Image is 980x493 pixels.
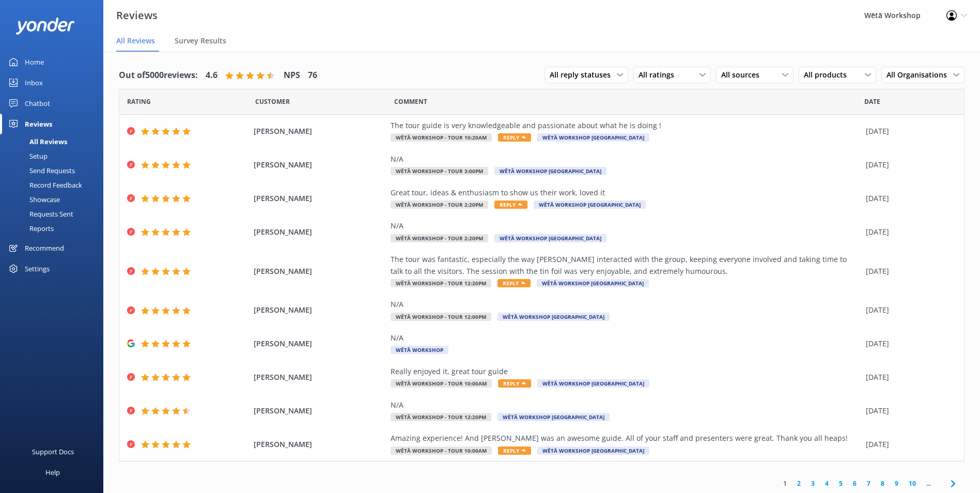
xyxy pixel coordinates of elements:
[806,479,820,488] a: 3
[498,379,531,388] span: Reply
[6,192,60,207] div: Showcase
[254,304,385,316] span: [PERSON_NAME]
[6,149,103,163] a: Setup
[25,93,50,114] div: Chatbot
[866,439,951,450] div: [DATE]
[494,167,606,175] span: Wētā Workshop [GEOGRAPHIC_DATA]
[254,266,385,277] span: [PERSON_NAME]
[6,192,103,207] a: Showcase
[391,234,488,242] span: Wētā Workshop - Tour 2:20pm
[537,446,649,455] span: Wētā Workshop [GEOGRAPHIC_DATA]
[25,258,50,279] div: Settings
[25,114,52,134] div: Reviews
[254,338,385,349] span: [PERSON_NAME]
[498,133,531,142] span: Reply
[254,226,385,238] span: [PERSON_NAME]
[848,479,862,488] a: 6
[921,479,936,488] span: ...
[866,304,951,316] div: [DATE]
[119,69,198,82] h4: Out of 5000 reviews:
[6,221,54,236] div: Reports
[778,479,792,488] a: 1
[254,126,385,137] span: [PERSON_NAME]
[6,163,75,178] div: Send Requests
[284,69,300,82] h4: NPS
[25,72,43,93] div: Inbox
[25,238,64,258] div: Recommend
[550,69,617,81] span: All reply statuses
[6,134,67,149] div: All Reviews
[391,120,861,131] div: The tour guide is very knowledgeable and passionate about what he is doing !
[127,97,151,106] span: Date
[886,69,953,81] span: All Organisations
[904,479,921,488] a: 10
[45,462,60,483] div: Help
[6,134,103,149] a: All Reviews
[391,366,861,377] div: Really enjoyed it, great tour guide
[6,207,73,221] div: Requests Sent
[254,193,385,204] span: [PERSON_NAME]
[391,332,861,344] div: N/A
[391,413,491,421] span: Wētā Workshop - Tour 12:20pm
[391,433,861,444] div: Amazing experience! And [PERSON_NAME] was an awesome guide. All of your staff and presenters were...
[876,479,890,488] a: 8
[866,405,951,417] div: [DATE]
[537,133,649,142] span: Wētā Workshop [GEOGRAPHIC_DATA]
[866,159,951,171] div: [DATE]
[254,439,385,450] span: [PERSON_NAME]
[498,446,531,455] span: Reply
[534,201,646,209] span: Wētā Workshop [GEOGRAPHIC_DATA]
[497,313,610,321] span: Wētā Workshop [GEOGRAPHIC_DATA]
[639,69,680,81] span: All ratings
[254,159,385,171] span: [PERSON_NAME]
[866,372,951,383] div: [DATE]
[391,153,861,165] div: N/A
[6,163,103,178] a: Send Requests
[116,36,155,46] span: All Reviews
[255,97,290,106] span: Date
[391,133,492,142] span: Wētā Workshop - Tour 10:20am
[866,126,951,137] div: [DATE]
[391,220,861,232] div: N/A
[866,266,951,277] div: [DATE]
[391,201,488,209] span: Wētā Workshop - Tour 2:20pm
[15,18,75,35] img: yonder-white-logo.png
[820,479,834,488] a: 4
[391,446,492,455] span: Wētā Workshop - Tour 10:00am
[890,479,904,488] a: 9
[308,69,317,82] h4: 76
[494,201,527,209] span: Reply
[391,187,861,198] div: Great tour, ideas & enthusiasm to show us their work, loved it
[391,379,492,388] span: Wētā Workshop - Tour 10:00am
[721,69,766,81] span: All sources
[792,479,806,488] a: 2
[6,178,103,192] a: Record Feedback
[866,193,951,204] div: [DATE]
[391,254,861,277] div: The tour was fantastic, especially the way [PERSON_NAME] interacted with the group, keeping every...
[866,338,951,349] div: [DATE]
[391,313,491,321] span: Wētā Workshop - Tour 12:00pm
[391,346,448,354] span: Wētā Workshop
[6,207,103,221] a: Requests Sent
[25,52,44,72] div: Home
[494,234,606,242] span: Wētā Workshop [GEOGRAPHIC_DATA]
[175,36,226,46] span: Survey Results
[6,178,82,192] div: Record Feedback
[391,299,861,310] div: N/A
[537,379,649,388] span: Wētā Workshop [GEOGRAPHIC_DATA]
[862,479,876,488] a: 7
[804,69,853,81] span: All products
[6,149,48,163] div: Setup
[32,441,74,462] div: Support Docs
[391,167,488,175] span: Wētā Workshop - Tour 3:00pm
[391,279,491,287] span: Wētā Workshop - Tour 12:20pm
[394,97,427,106] span: Question
[391,399,861,411] div: N/A
[6,221,103,236] a: Reports
[254,405,385,417] span: [PERSON_NAME]
[864,97,880,106] span: Date
[497,413,610,421] span: Wētā Workshop [GEOGRAPHIC_DATA]
[497,279,531,287] span: Reply
[834,479,848,488] a: 5
[537,279,649,287] span: Wētā Workshop [GEOGRAPHIC_DATA]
